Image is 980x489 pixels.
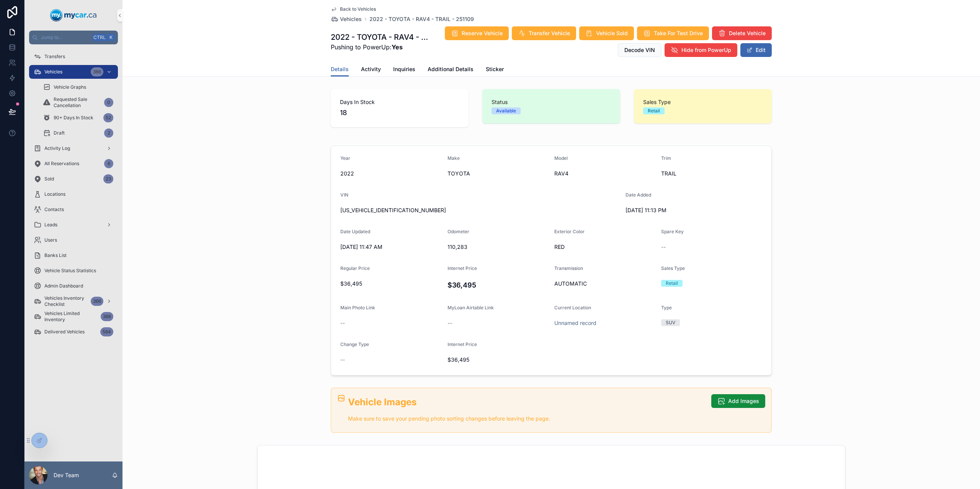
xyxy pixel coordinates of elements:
[331,15,362,23] a: Vehicles
[666,280,678,287] div: Retail
[340,192,348,198] span: VIN
[448,229,469,234] span: Odometer
[445,26,509,40] button: Reserve Vehicle
[331,65,349,73] span: Details
[29,310,118,323] a: Vehicles Limited Inventory366
[29,325,118,339] a: Delivered Vehicles584
[340,243,441,251] span: [DATE] 11:47 AM
[29,294,118,308] a: Vehicles Inventory Checklist366
[448,265,477,271] span: Internet Price
[44,252,67,258] span: Banks List
[104,98,113,107] div: 0
[29,187,118,201] a: Locations
[44,69,62,75] span: Vehicles
[661,243,666,251] span: --
[44,237,57,243] span: Users
[29,31,118,44] button: Jump to...CtrlK
[38,80,118,94] a: Vehicle Graphs
[340,341,369,347] span: Change Type
[340,229,370,234] span: Date Updated
[512,26,576,40] button: Transfer Vehicle
[44,176,54,182] span: Sold
[340,155,350,161] span: Year
[54,84,86,90] span: Vehicle Graphs
[448,280,549,290] h4: $36,495
[626,192,651,198] span: Date Added
[340,356,345,364] span: --
[38,126,118,140] a: Draft2
[654,29,703,37] span: Take For Test Drive
[661,229,684,234] span: Spare Key
[740,43,772,57] button: Edit
[661,265,685,271] span: Sales Type
[50,9,97,21] img: App logo
[44,222,57,228] span: Leads
[448,170,549,177] span: TOYOTA
[661,155,671,161] span: Trim
[44,206,64,213] span: Contacts
[38,111,118,125] a: 90+ Days In Stock52
[331,32,431,42] h1: 2022 - TOYOTA - RAV4 - TRAIL - 251109
[392,43,403,51] strong: Yes
[496,107,516,114] div: Available
[448,243,549,251] span: 110,283
[44,191,65,197] span: Locations
[29,279,118,293] a: Admin Dashboard
[340,6,376,12] span: Back to Vehicles
[554,265,583,271] span: Transmission
[712,26,772,40] button: Delete Vehicle
[554,170,655,177] span: RAV4
[554,280,655,288] span: AUTOMATIC
[340,265,370,271] span: Regular Price
[44,145,70,151] span: Activity Log
[661,305,672,310] span: Type
[554,243,655,251] span: RED
[91,297,103,306] div: 366
[29,264,118,278] a: Vehicle Status Statistics
[666,319,675,326] div: SUV
[44,310,98,323] span: Vehicles Limited Inventory
[93,34,106,41] span: Ctrl
[729,29,766,37] span: Delete Vehicle
[44,329,85,335] span: Delivered Vehicles
[348,396,705,408] h2: Vehicle Images
[462,29,503,37] span: Reserve Vehicle
[393,62,415,78] a: Inquiries
[29,141,118,155] a: Activity Log
[103,113,113,122] div: 52
[54,130,65,136] span: Draft
[54,115,93,121] span: 90+ Days In Stock
[340,170,441,177] span: 2022
[29,218,118,232] a: Leads
[596,29,628,37] span: Vehicle Sold
[340,280,441,288] span: $36,495
[665,43,737,57] button: Hide from PowerUp
[340,319,345,327] span: --
[29,233,118,247] a: Users
[44,283,83,289] span: Admin Dashboard
[340,305,375,310] span: Main Photo Link
[428,62,474,78] a: Additional Details
[428,65,474,73] span: Additional Details
[331,6,376,12] a: Back to Vehicles
[44,54,65,60] span: Transfers
[448,341,477,347] span: Internet Price
[728,397,759,405] span: Add Images
[529,29,570,37] span: Transfer Vehicle
[643,98,763,106] span: Sales Type
[29,65,118,79] a: Vehicles366
[554,319,596,327] a: Unnamed record
[101,312,113,321] div: 366
[54,96,101,109] span: Requested Sale Cancellation
[554,155,568,161] span: Model
[579,26,634,40] button: Vehicle Sold
[54,471,79,479] p: Dev Team
[29,157,118,171] a: All Reservations6
[29,50,118,63] a: Transfers
[369,15,474,23] span: 2022 - TOYOTA - RAV4 - TRAIL - 251109
[340,107,459,118] span: 18
[91,67,103,76] div: 366
[681,46,731,54] span: Hide from PowerUp
[29,172,118,186] a: Sold23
